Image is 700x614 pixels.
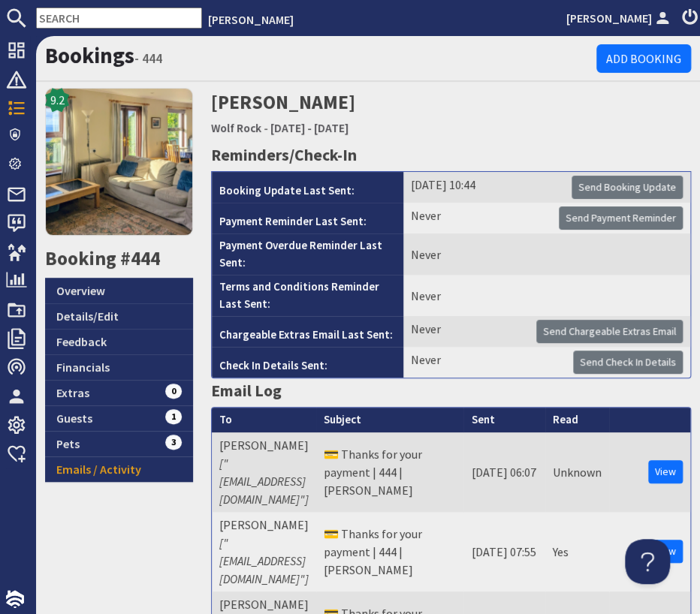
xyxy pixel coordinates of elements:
a: Financials [45,354,193,380]
h2: [PERSON_NAME] [211,88,525,140]
span: 3 [165,435,182,450]
td: [PERSON_NAME] [212,432,316,512]
td: Never [403,316,690,347]
th: Sent [463,408,545,432]
td: [DATE] 10:44 [403,172,690,203]
span: Send Booking Update [578,180,676,194]
h3: Email Log [211,378,691,404]
span: Send Chargeable Extras Email [543,324,676,338]
i: ["[EMAIL_ADDRESS][DOMAIN_NAME]"] [219,535,309,586]
a: Wolf Rock [211,121,261,135]
span: - [264,121,268,135]
a: [PERSON_NAME] [208,12,294,27]
button: Send Payment Reminder [559,206,683,230]
td: Unknown [545,432,609,512]
td: [DATE] 07:55 [463,512,545,591]
span: 0 [165,384,182,399]
td: Never [403,275,690,316]
td: Yes [545,512,609,591]
a: Pets3 [45,431,193,456]
td: Never [403,203,690,233]
th: Booking Update Last Sent: [212,172,403,203]
span: Send Check In Details [580,355,676,369]
small: - 444 [134,50,162,67]
h3: Reminders/Check-In [211,143,691,168]
th: Payment Overdue Reminder Last Sent: [212,233,403,275]
th: Check In Details Sent: [212,347,403,378]
a: Details/Edit [45,303,193,329]
button: Send Chargeable Extras Email [536,320,683,343]
a: 9.2 [45,88,193,247]
a: Extras0 [45,380,193,405]
h2: Booking #444 [45,247,193,270]
a: Bookings [45,41,134,69]
iframe: Toggle Customer Support [625,539,670,584]
a: Overview [45,278,193,303]
input: SEARCH [36,8,202,29]
i: ["[EMAIL_ADDRESS][DOMAIN_NAME]"] [219,456,309,507]
span: Send Payment Reminder [566,211,676,224]
td: 💳 Thanks for your payment | 444 | [PERSON_NAME] [316,432,463,512]
button: Send Check In Details [573,351,683,374]
button: Send Booking Update [572,176,683,199]
img: staytech_i_w-64f4e8e9ee0a9c174fd5317b4b171b261742d2d393467e5bdba4413f4f884c10.svg [6,590,24,608]
td: Never [403,347,690,378]
td: 💳 Thanks for your payment | 444 | [PERSON_NAME] [316,512,463,591]
a: View [648,460,683,483]
th: To [212,408,316,432]
a: Emails / Activity [45,456,193,482]
th: Terms and Conditions Reminder Last Sent: [212,275,403,316]
td: [PERSON_NAME] [212,512,316,591]
a: Guests1 [45,405,193,431]
a: [DATE] - [DATE] [270,121,348,135]
th: Chargeable Extras Email Last Sent: [212,316,403,347]
span: 1 [165,409,182,424]
td: Never [403,233,690,275]
a: [PERSON_NAME] [566,9,673,27]
a: Add Booking [596,44,691,73]
img: Wolf Rock's icon [45,88,193,236]
a: Feedback [45,329,193,354]
span: 9.2 [50,91,65,109]
td: [DATE] 06:07 [463,432,545,512]
th: Payment Reminder Last Sent: [212,203,403,233]
th: Subject [316,408,463,432]
th: Read [545,408,609,432]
